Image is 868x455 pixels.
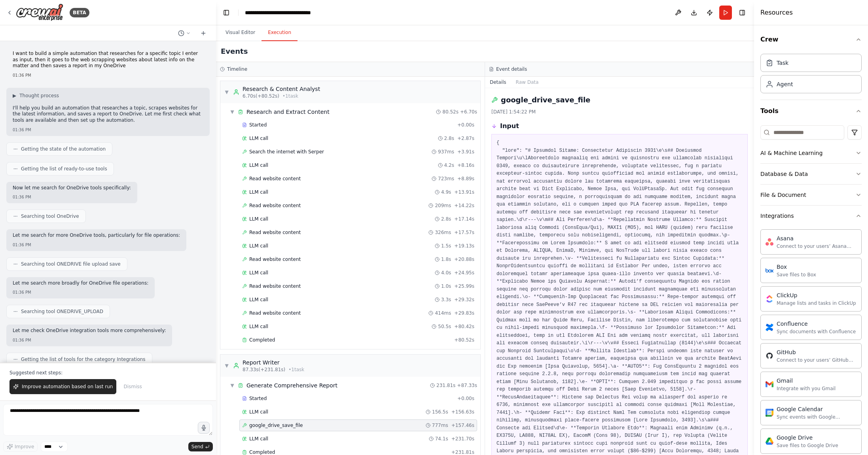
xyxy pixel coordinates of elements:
span: Started [249,122,267,128]
div: Generate Comprehensive Report [246,381,337,389]
span: • 1 task [282,93,298,99]
button: Switch to previous chat [175,28,194,38]
div: Connect to your users’ GitHub accounts [777,357,857,363]
span: + 231.70s [451,436,474,442]
img: Asana [766,238,773,246]
span: Read website content [249,310,301,316]
div: Report Writer [243,359,304,366]
span: 723ms [438,176,454,182]
span: 1.8s [441,256,451,262]
div: Asana [777,234,857,242]
div: 01:36 PM [13,194,131,200]
span: 209ms [435,202,451,209]
div: 01:36 PM [13,242,180,248]
span: Getting the state of the automation [21,146,106,152]
span: Completed [249,337,275,343]
span: LLM call [249,323,268,330]
img: Logo [16,4,63,21]
span: ▶ [13,93,16,99]
span: LLM call [249,409,268,415]
span: + 3.91s [457,149,474,155]
button: Integrations [760,206,862,226]
div: Agent [777,80,793,88]
div: Sync events with Google Calendar [777,414,857,420]
span: google_drive_save_file [249,422,303,429]
button: ▶Thought process [13,93,59,99]
button: Hide left sidebar [221,7,232,18]
nav: breadcrumb [245,9,311,17]
span: LLM call [249,135,268,142]
div: 01:36 PM [13,289,148,295]
span: Thought process [19,93,59,99]
span: LLM call [249,216,268,222]
span: 777ms [432,422,448,429]
div: Sync documents with Confluence [777,329,856,335]
span: + 0.00s [457,122,474,128]
button: Dismiss [119,379,146,394]
span: + 8.16s [457,162,474,168]
button: AI & Machine Learning [760,143,862,163]
span: 74.1s [435,436,448,442]
img: Confluence [766,323,773,331]
div: Database & Data [760,170,808,178]
span: 231.81s [436,382,455,389]
div: Google Drive [777,434,838,442]
span: 1.5s [441,243,451,249]
span: 87.33s (+231.81s) [243,366,285,373]
span: + 6.70s [460,109,477,115]
span: + 2.87s [457,135,474,142]
img: Google Calendar [766,409,773,417]
div: Manage lists and tasks in ClickUp [777,300,856,306]
img: Google Drive [766,437,773,445]
img: ClickUp [766,295,773,303]
div: Save files to Box [777,272,816,278]
div: [DATE] 1:54:22 PM [491,109,748,115]
span: Getting the list of tools for the category Integrations [21,356,146,362]
span: LLM call [249,436,268,442]
span: Started [249,395,267,402]
p: Now let me search for OneDrive tools specifically: [13,185,131,191]
button: Tools [760,100,862,122]
button: Hide right sidebar [737,7,748,18]
div: BETA [70,8,89,17]
span: 2.8s [441,216,451,222]
span: 4.9s [441,189,451,195]
div: Confluence [777,320,856,328]
h3: Event details [496,66,527,72]
span: Send [191,444,203,450]
h4: Resources [760,8,793,17]
span: + 29.83s [454,310,474,316]
img: Box [766,266,773,274]
span: Searching tool ONEDRIVE file upload save [21,261,121,267]
span: + 8.89s [457,176,474,182]
span: + 13.91s [454,189,474,195]
button: Details [485,77,511,88]
span: Read website content [249,283,301,289]
span: + 156.63s [451,409,474,415]
div: Gmail [777,377,836,385]
div: Save files to Google Drive [777,442,838,449]
span: Read website content [249,229,301,236]
button: Database & Data [760,164,862,184]
div: Crew [760,51,862,100]
span: 4.0s [441,270,451,276]
p: Let me search for more OneDrive tools, particularly for file operations: [13,232,180,239]
span: + 14.22s [454,202,474,209]
span: Searching tool OneDrive [21,213,79,219]
span: ▼ [224,362,229,369]
div: Integrations [760,212,794,220]
h3: Timeline [227,66,247,72]
span: + 80.42s [454,323,474,330]
span: + 80.52s [454,337,474,343]
p: Suggested next steps: [9,370,207,376]
button: Start a new chat [197,28,210,38]
span: 2.8s [444,135,454,142]
span: + 19.13s [454,243,474,249]
span: LLM call [249,243,268,249]
div: Connect to your users’ Asana accounts [777,243,857,249]
p: I'll help you build an automation that researches a topic, scrapes websites for the latest inform... [13,105,203,124]
div: AI & Machine Learning [760,149,823,157]
button: Raw Data [511,77,544,88]
span: + 24.95s [454,270,474,276]
button: Execution [262,25,298,41]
